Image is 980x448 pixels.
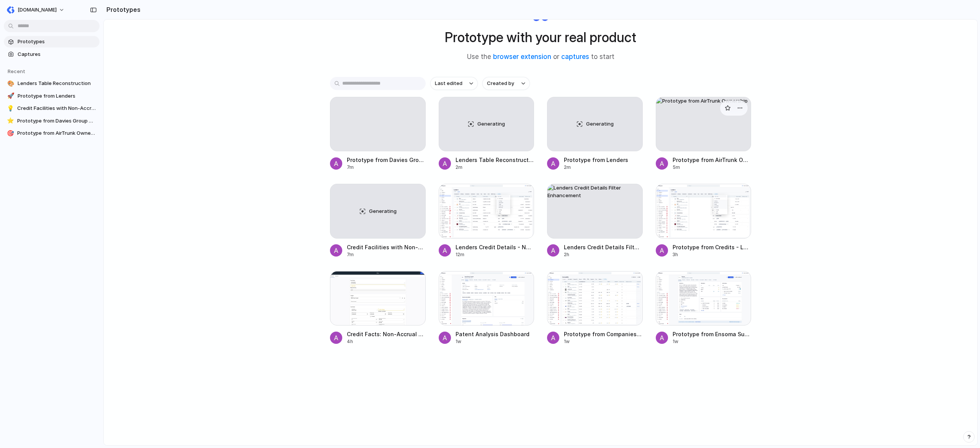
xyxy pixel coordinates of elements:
[4,115,100,127] a: ⭐Prototype from Davies Group Ownership
[673,330,751,338] span: Prototype from Ensoma Summary
[18,51,96,58] span: Captures
[482,77,530,90] button: Created by
[330,271,426,345] a: Credit Facts: Non-Accrual Status ToggleCredit Facts: Non-Accrual Status Toggle4h
[547,184,643,258] a: Lenders Credit Details Filter EnhancementLenders Credit Details Filter Enhancement2h
[445,27,636,47] h1: Prototype with your real product
[347,330,426,338] span: Credit Facts: Non-Accrual Status Toggle
[4,78,100,89] a: 🎨Lenders Table Reconstruction
[4,128,100,139] a: 🎯Prototype from AirTrunk Ownership
[456,164,534,171] div: 2m
[656,97,751,171] a: Prototype from AirTrunk OwnershipPrototype from AirTrunk Ownership5m
[17,117,96,125] span: Prototype from Davies Group Ownership
[456,330,534,338] span: Patent Analysis Dashboard
[673,243,751,251] span: Prototype from Credits - Lenders
[493,53,551,60] a: browser extension
[7,129,14,137] div: 🎯
[564,251,643,258] div: 2h
[439,184,534,258] a: Lenders Credit Details - Non-Accrual Status FeatureLenders Credit Details - Non-Accrual Status Fe...
[656,184,751,258] a: Prototype from Credits - LendersPrototype from Credits - Lenders3h
[564,243,643,251] span: Lenders Credit Details Filter Enhancement
[561,53,589,60] a: captures
[7,105,14,112] div: 💡
[17,129,96,137] span: Prototype from AirTrunk Ownership
[18,38,96,46] span: Prototypes
[564,164,643,171] div: 2m
[7,92,15,100] div: 🚀
[18,6,57,14] span: [DOMAIN_NAME]
[8,68,25,74] span: Recent
[564,330,643,338] span: Prototype from Companies List
[673,156,751,164] span: Prototype from AirTrunk Ownership
[586,120,614,128] span: Generating
[347,164,426,171] div: 7m
[4,90,100,102] a: 🚀Prototype from Lenders
[673,251,751,258] div: 3h
[7,80,15,87] div: 🎨
[4,36,100,47] a: Prototypes
[456,156,534,164] span: Lenders Table Reconstruction
[17,105,96,112] span: Credit Facilities with Non-Accrual Status
[347,338,426,345] div: 4h
[456,338,534,345] div: 1w
[347,251,426,258] div: 7m
[487,80,514,87] span: Created by
[347,156,426,164] span: Prototype from Davies Group Ownership
[103,5,140,14] h2: Prototypes
[435,80,462,87] span: Last edited
[7,117,14,125] div: ⭐
[547,97,643,171] a: GeneratingPrototype from Lenders2m
[439,271,534,345] a: Patent Analysis DashboardPatent Analysis Dashboard1w
[18,92,96,100] span: Prototype from Lenders
[4,103,100,114] a: 💡Credit Facilities with Non-Accrual Status
[547,271,643,345] a: Prototype from Companies ListPrototype from Companies List1w
[564,156,643,164] span: Prototype from Lenders
[330,97,426,171] a: Prototype from Davies Group Ownership7m
[456,251,534,258] div: 12m
[369,208,397,215] span: Generating
[430,77,478,90] button: Last edited
[673,164,751,171] div: 5m
[439,97,534,171] a: GeneratingLenders Table Reconstruction2m
[656,271,751,345] a: Prototype from Ensoma SummaryPrototype from Ensoma Summary1w
[477,120,505,128] span: Generating
[347,243,426,251] span: Credit Facilities with Non-Accrual Status
[456,243,534,251] span: Lenders Credit Details - Non-Accrual Status Feature
[4,49,100,60] a: Captures
[564,338,643,345] div: 1w
[330,184,426,258] a: GeneratingCredit Facilities with Non-Accrual Status7m
[673,338,751,345] div: 1w
[4,4,69,16] button: [DOMAIN_NAME]
[18,80,96,87] span: Lenders Table Reconstruction
[467,52,614,62] span: Use the or to start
